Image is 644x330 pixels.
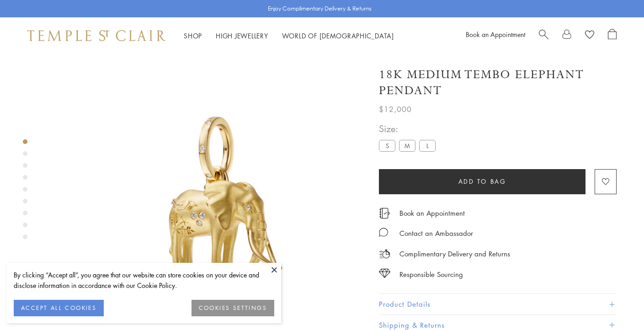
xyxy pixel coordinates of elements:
a: Search [539,29,548,43]
a: Book an Appointment [466,30,525,39]
div: Contact an Ambassador [399,228,473,239]
a: World of [DEMOGRAPHIC_DATA]World of [DEMOGRAPHIC_DATA] [282,31,394,40]
button: ACCEPT ALL COOKIES [14,300,104,316]
span: $12,000 [379,103,412,115]
img: Temple St. Clair [27,30,165,41]
span: Add to bag [458,176,506,186]
img: icon_sourcing.svg [379,269,390,278]
span: Size: [379,121,439,136]
a: Book an Appointment [399,208,465,218]
div: Product gallery navigation [23,137,27,246]
div: By clicking “Accept all”, you agree that our website can store cookies on your device and disclos... [14,270,274,291]
a: Open Shopping Bag [608,29,617,43]
button: Add to bag [379,169,585,194]
p: Complimentary Delivery and Returns [399,248,510,260]
h1: 18K Medium Tembo Elephant Pendant [379,67,617,99]
a: ShopShop [184,31,202,40]
label: M [399,140,415,151]
img: MessageIcon-01_2.svg [379,228,388,237]
p: Enjoy Complimentary Delivery & Returns [268,4,372,13]
img: icon_appointment.svg [379,208,390,218]
img: icon_delivery.svg [379,248,390,260]
div: Responsible Sourcing [399,269,463,280]
label: S [379,140,395,151]
label: L [419,140,436,151]
a: High JewelleryHigh Jewellery [216,31,268,40]
nav: Main navigation [184,30,394,42]
button: COOKIES SETTINGS [192,300,274,316]
a: View Wishlist [585,29,594,43]
iframe: Gorgias live chat messenger [598,287,635,321]
button: Product Details [379,294,617,314]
